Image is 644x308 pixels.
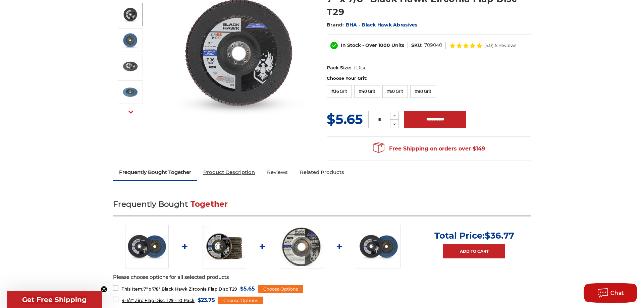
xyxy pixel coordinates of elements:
[424,42,442,49] dd: 709040
[362,42,377,48] span: - Over
[7,291,102,308] div: Get Free ShippingClose teaser
[113,199,188,209] span: Frequently Bought
[443,244,505,258] a: Add to Cart
[22,296,87,304] span: Get Free Shipping
[258,285,303,293] div: Choose Options
[485,230,514,241] span: $36.77
[122,298,195,303] span: 4-1/2" Zirc Flap Disc T29 - 10 Pack
[122,287,237,292] span: 7" x 7/8" Black Hawk Zirconia Flap Disc T29
[191,199,228,209] span: Together
[240,284,255,293] span: $5.65
[341,42,361,48] span: In Stock
[113,273,531,281] p: Please choose options for all selected products
[294,165,350,180] a: Related Products
[327,22,344,28] span: Brand:
[113,165,197,180] a: Frequently Bought Together
[122,6,139,23] img: 7" x 7/8" Black Hawk Zirconia Flap Disc T29
[495,43,516,48] span: 5 Reviews
[378,42,390,48] span: 1000
[198,296,215,305] span: $23.75
[122,287,144,292] strong: This Item:
[261,165,294,180] a: Reviews
[123,105,139,119] button: Next
[122,32,139,49] img: 7" x 7/8" Black Hawk Zirconia Flap Disc T29
[327,111,363,127] span: $5.65
[101,286,107,293] button: Close teaser
[125,225,169,268] img: 7" x 7/8" Black Hawk Zirconia Flap Disc T29
[391,42,404,48] span: Units
[373,142,485,156] span: Free Shipping on orders over $149
[434,230,514,241] p: Total Price:
[197,165,261,180] a: Product Description
[610,290,624,296] span: Chat
[353,64,367,71] dd: 1 Disc
[122,58,139,75] img: 7" x 7/8" Black Hawk Zirconia Flap Disc T29
[584,283,637,303] button: Chat
[122,84,139,101] img: 7" x 7/8" Black Hawk Zirconia Flap Disc T29
[218,297,263,305] div: Choose Options
[327,75,531,82] label: Choose Your Grit:
[484,43,493,48] span: (5.0)
[327,64,352,71] dt: Pack Size:
[346,22,418,28] a: BHA - Black Hawk Abrasives
[411,42,423,49] dt: SKU:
